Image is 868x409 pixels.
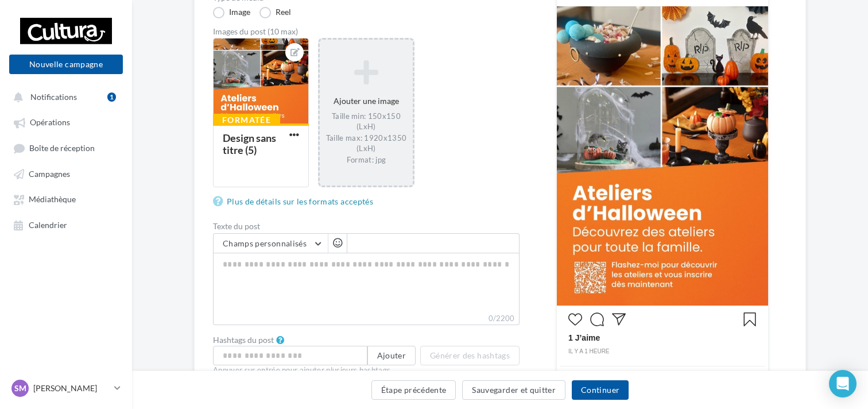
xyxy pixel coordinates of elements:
p: [PERSON_NAME] [33,383,110,394]
svg: Commenter [590,312,604,326]
button: Nouvelle campagne [9,55,123,74]
div: 1 J’aime [568,332,757,346]
a: Opérations [7,111,125,132]
label: Texte du post [213,222,520,230]
button: Sauvegarder et quitter [462,380,565,400]
div: Formatée [213,114,280,126]
label: 0/2200 [213,312,520,325]
span: Campagnes [29,169,70,179]
label: Image [213,7,250,18]
button: Ajouter [367,346,416,365]
a: Campagnes [7,163,125,184]
a: Plus de détails sur les formats acceptés [213,195,378,209]
span: Notifications [30,92,77,102]
button: Étape précédente [371,380,456,400]
a: SM [PERSON_NAME] [9,377,123,399]
div: Design sans titre (5) [223,132,276,156]
button: Continuer [572,380,629,400]
div: Open Intercom Messenger [829,370,857,398]
button: Notifications 1 [7,86,121,107]
a: Médiathèque [7,188,125,209]
span: Opérations [30,118,70,128]
button: Générer des hashtags [420,346,520,365]
svg: Partager la publication [612,312,626,326]
span: Boîte de réception [29,143,95,153]
button: Champs personnalisés [214,234,328,253]
div: Appuyer sur entrée pour ajouter plusieurs hashtags [213,365,520,376]
div: 1 [107,92,116,102]
span: Médiathèque [29,195,76,204]
div: il y a 1 heure [568,346,757,357]
svg: Enregistrer [743,312,757,326]
span: Champs personnalisés [223,238,307,248]
div: Images du post (10 max) [213,28,520,36]
label: Reel [259,7,291,18]
span: SM [14,383,26,394]
a: Boîte de réception [7,137,125,159]
span: Calendrier [29,220,67,230]
a: Calendrier [7,214,125,235]
svg: J’aime [568,312,582,326]
label: Hashtags du post [213,336,274,344]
